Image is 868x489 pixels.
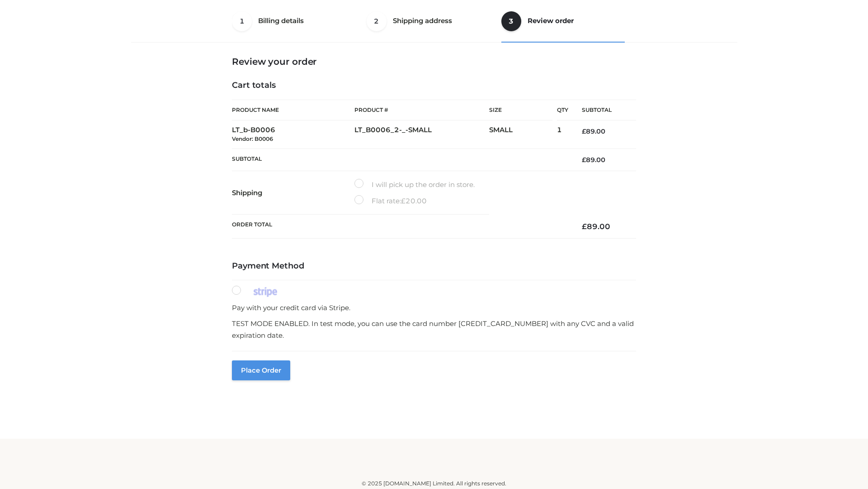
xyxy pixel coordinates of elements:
span: £ [582,156,586,164]
bdi: 89.00 [582,222,610,231]
th: Shipping [232,171,354,215]
span: £ [582,127,586,135]
th: Product # [354,100,489,120]
div: © 2025 [DOMAIN_NAME] Limited. All rights reserved. [134,479,734,488]
label: I will pick up the order in store. [354,179,475,191]
h4: Cart totals [232,81,636,91]
span: £ [582,222,587,231]
button: Place order [232,360,290,380]
td: 1 [557,120,568,149]
td: LT_B0006_2-_-SMALL [354,120,489,149]
p: Pay with your credit card via Stripe. [232,302,636,314]
h4: Payment Method [232,261,636,271]
label: Flat rate: [354,195,427,207]
th: Order Total [232,215,568,239]
bdi: 89.00 [582,156,605,164]
th: Subtotal [232,149,568,171]
th: Qty [557,100,568,120]
span: £ [401,197,406,205]
td: LT_b-B0006 [232,120,354,149]
bdi: 89.00 [582,127,605,135]
p: TEST MODE ENABLED. In test mode, you can use the card number [CREDIT_CARD_NUMBER] with any CVC an... [232,318,636,341]
small: Vendor: B0006 [232,135,273,142]
td: SMALL [489,120,557,149]
h3: Review your order [232,56,636,67]
th: Product Name [232,100,354,120]
bdi: 20.00 [401,197,427,205]
th: Size [489,100,552,120]
th: Subtotal [568,100,636,120]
